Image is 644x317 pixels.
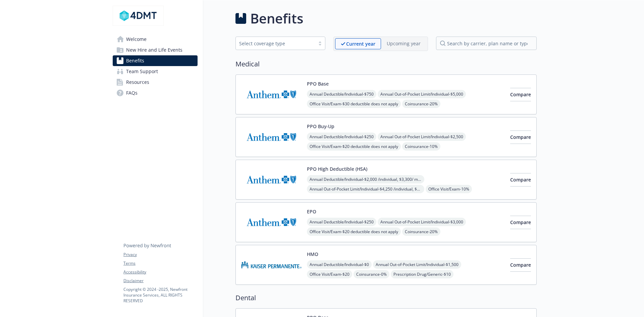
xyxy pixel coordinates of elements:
[378,133,466,141] span: Annual Out-of-Pocket Limit/Individual - $2,500
[307,251,318,258] button: HMO
[241,80,302,109] img: Anthem Blue Cross carrier logo
[307,133,376,141] span: Annual Deductible/Individual - $250
[126,77,149,88] span: Resources
[307,123,334,130] button: PPO Buy-Up
[510,216,531,229] button: Compare
[307,80,329,87] button: PPO Base
[307,208,316,215] button: EPO
[123,278,197,284] a: Disclaimer
[113,88,198,98] a: FAQs
[241,208,302,236] img: Anthem Blue Cross carrier logo
[510,258,531,272] button: Compare
[235,59,537,69] h2: Medical
[113,45,198,55] a: New Hire and Life Events
[378,90,466,98] span: Annual Out-of-Pocket Limit/Individual - $5,000
[346,40,375,47] p: Current year
[378,218,466,226] span: Annual Out-of-Pocket Limit/Individual - $3,000
[436,37,537,50] input: search by carrier, plan name or type
[510,134,531,140] span: Compare
[123,260,197,266] a: Terms
[510,88,531,101] button: Compare
[402,100,440,108] span: Coinsurance - 20%
[307,90,376,98] span: Annual Deductible/Individual - $750
[510,173,531,187] button: Compare
[387,40,421,47] p: Upcoming year
[126,55,144,66] span: Benefits
[307,270,352,278] span: Office Visit/Exam - $20
[113,66,198,77] a: Team Support
[113,77,198,88] a: Resources
[391,270,453,278] span: Prescription Drug/Generic - $10
[241,165,302,194] img: Anthem Blue Cross carrier logo
[510,262,531,268] span: Compare
[239,40,312,47] div: Select coverage type
[126,34,147,45] span: Welcome
[510,91,531,98] span: Compare
[241,251,302,279] img: Kaiser Permanente Insurance Company carrier logo
[402,142,440,151] span: Coinsurance - 10%
[307,142,401,151] span: Office Visit/Exam - $20 deductible does not apply
[307,175,424,183] span: Annual Deductible/Individual - $2,000 /individual, $3,300/ member
[123,286,197,304] p: Copyright © 2024 - 2025 , Newfront Insurance Services, ALL RIGHTS RESERVED
[307,185,424,193] span: Annual Out-of-Pocket Limit/Individual - $4,250 /individual, $4,250/ member
[354,270,389,278] span: Coinsurance - 0%
[381,38,426,49] span: Upcoming year
[113,55,198,66] a: Benefits
[126,88,138,98] span: FAQs
[250,8,303,29] h1: Benefits
[402,227,440,236] span: Coinsurance - 20%
[307,100,401,108] span: Office Visit/Exam - $30 deductible does not apply
[510,130,531,144] button: Compare
[426,185,472,193] span: Office Visit/Exam - 10%
[510,176,531,183] span: Compare
[373,260,461,269] span: Annual Out-of-Pocket Limit/Individual - $1,500
[307,165,367,172] button: PPO High Deductible (HSA)
[241,123,302,151] img: Anthem Blue Cross carrier logo
[307,227,401,236] span: Office Visit/Exam - $20 deductible does not apply
[123,269,197,275] a: Accessibility
[235,293,537,303] h2: Dental
[307,260,372,269] span: Annual Deductible/Individual - $0
[113,34,198,45] a: Welcome
[307,218,376,226] span: Annual Deductible/Individual - $250
[126,45,182,55] span: New Hire and Life Events
[510,219,531,225] span: Compare
[123,252,197,258] a: Privacy
[126,66,158,77] span: Team Support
